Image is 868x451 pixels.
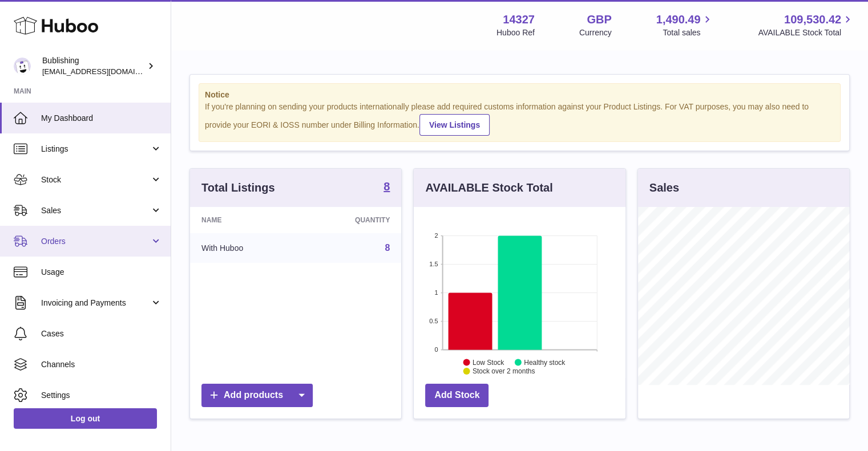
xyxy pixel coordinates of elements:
[503,12,535,27] strong: 14327
[41,205,150,216] span: Sales
[205,101,834,136] div: If you're planning on sending your products internationally please add required customs informati...
[190,233,301,263] td: With Huboo
[758,12,854,38] a: 109,530.42 AVAILABLE Stock Total
[579,27,612,38] div: Currency
[205,90,834,100] strong: Notice
[496,27,535,38] div: Huboo Ref
[649,180,679,196] h3: Sales
[430,318,438,324] text: 0.5
[41,174,150,185] span: Stock
[419,114,490,136] a: View Listings
[425,384,488,407] a: Add Stock
[656,12,714,38] a: 1,490.49 Total sales
[784,12,841,27] span: 109,530.42
[201,384,313,407] a: Add products
[190,207,301,233] th: Name
[524,358,566,366] text: Healthy stock
[663,27,713,38] span: Total sales
[758,27,854,38] span: AVAILABLE Stock Total
[41,236,150,247] span: Orders
[41,144,150,155] span: Listings
[41,328,162,339] span: Cases
[41,359,162,370] span: Channels
[435,232,438,239] text: 2
[473,367,535,375] text: Stock over 2 months
[14,58,31,75] img: jam@bublishing.com
[656,12,701,27] span: 1,490.49
[42,55,145,77] div: Bublishing
[41,267,162,278] span: Usage
[430,261,438,267] text: 1.5
[41,298,150,308] span: Invoicing and Payments
[425,180,552,196] h3: AVAILABLE Stock Total
[201,180,275,196] h3: Total Listings
[587,12,611,27] strong: GBP
[383,181,390,192] strong: 8
[41,113,162,124] span: My Dashboard
[42,67,168,76] span: [EMAIL_ADDRESS][DOMAIN_NAME]
[383,181,390,194] a: 8
[301,207,401,233] th: Quantity
[41,390,162,401] span: Settings
[385,243,390,253] a: 8
[435,346,438,353] text: 0
[14,408,157,429] a: Log out
[435,289,438,296] text: 1
[473,358,504,366] text: Low Stock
